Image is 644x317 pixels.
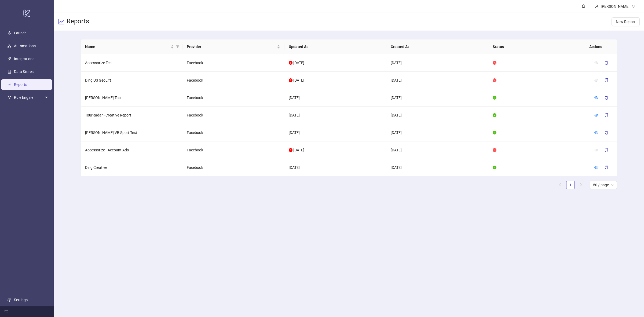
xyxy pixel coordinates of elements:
a: eye [594,165,598,170]
a: Data Stores [14,70,34,74]
td: Ding US GeoLift [81,72,183,89]
td: Accessorize - Account Ads [81,141,183,159]
span: right [580,183,583,186]
td: Facebook [182,54,284,72]
span: line-chart [58,19,64,25]
td: [DATE] [284,89,386,107]
a: 1 [566,181,575,189]
span: 50 / page [593,181,614,189]
td: Facebook [182,124,284,141]
span: eye [594,148,598,152]
td: [DATE] [386,72,488,89]
a: eye [594,96,598,100]
a: Automations [14,44,36,48]
span: copy [605,78,608,82]
span: copy [605,166,608,169]
th: Status [488,39,590,54]
th: Provider [182,39,284,54]
button: left [555,181,564,189]
td: Facebook [182,89,284,107]
li: 1 [566,181,575,189]
th: Actions [585,39,612,54]
span: exclamation-circle [289,61,292,65]
span: copy [605,61,608,65]
span: stop [493,148,496,152]
span: check-circle [493,96,496,100]
span: Provider [187,44,276,50]
a: Launch [14,31,27,35]
td: Accessorize Test [81,54,183,72]
td: [DATE] [386,107,488,124]
span: eye [594,78,598,82]
span: down [632,5,635,8]
th: Created At [386,39,488,54]
span: copy [605,148,608,152]
span: copy [605,113,608,117]
a: Settings [14,298,28,302]
span: exclamation-circle [289,148,292,152]
span: stop [493,61,496,65]
a: Reports [14,82,27,87]
span: Name [85,44,170,50]
span: [DATE] [293,78,304,82]
span: copy [605,96,608,100]
span: eye [594,131,598,134]
td: Facebook [182,141,284,159]
td: Ding Creative [81,159,183,176]
span: fork [8,96,11,99]
span: eye [594,96,598,100]
span: check-circle [493,113,496,117]
button: copy [600,163,613,172]
td: [DATE] [386,124,488,141]
li: Previous Page [555,181,564,189]
td: TourRadar - Creative Report [81,107,183,124]
button: copy [600,111,613,119]
td: [DATE] [284,107,386,124]
h3: Reports [67,17,89,26]
span: filter [176,45,179,48]
span: New Report [616,20,635,24]
td: [DATE] [386,89,488,107]
td: Facebook [182,72,284,89]
button: copy [600,128,613,137]
span: left [558,183,561,186]
button: copy [600,93,613,102]
span: bell [581,4,585,8]
div: [PERSON_NAME] [599,3,632,9]
button: copy [600,76,613,85]
span: stop [493,78,496,82]
a: eye [594,113,598,117]
a: Integrations [14,57,34,61]
span: [DATE] [293,148,304,152]
span: menu-fold [4,310,8,314]
span: check-circle [493,166,496,169]
td: Facebook [182,107,284,124]
span: Rule Engine [14,92,43,103]
span: exclamation-circle [289,78,292,82]
span: filter [175,43,180,51]
td: [DATE] [386,54,488,72]
td: [DATE] [284,124,386,141]
td: [PERSON_NAME] VB Sport Test [81,124,183,141]
li: Next Page [577,181,586,189]
th: Updated At [284,39,386,54]
div: Page Size [590,181,617,189]
span: user [595,5,599,8]
span: eye [594,61,598,65]
td: [DATE] [284,159,386,176]
th: Name [81,39,183,54]
td: [PERSON_NAME] Test [81,89,183,107]
td: [DATE] [386,159,488,176]
button: copy [600,59,613,67]
button: right [577,181,586,189]
button: New Report [612,17,640,26]
td: [DATE] [386,141,488,159]
span: check-circle [493,131,496,134]
a: eye [594,130,598,135]
button: copy [600,146,613,154]
span: copy [605,131,608,134]
td: Facebook [182,159,284,176]
span: [DATE] [293,61,304,65]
